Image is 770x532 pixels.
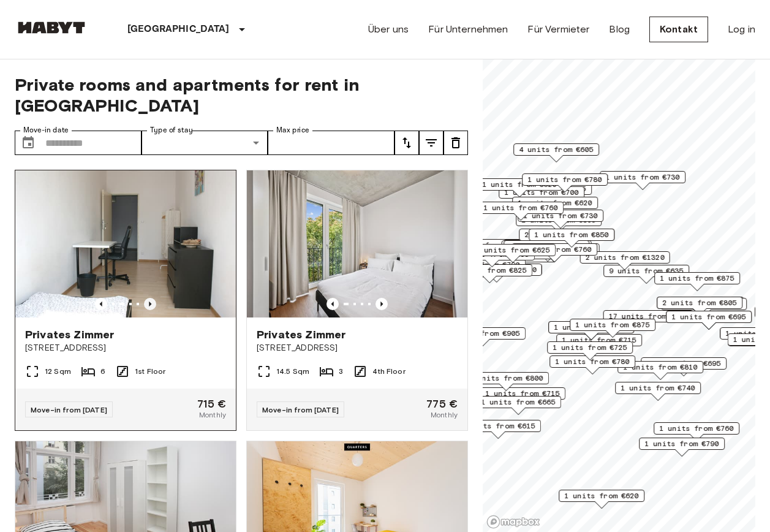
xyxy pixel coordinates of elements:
span: 1 units from €780 [555,356,630,367]
button: Previous image [95,298,107,310]
div: Map marker [475,396,561,415]
img: Habyt [15,21,88,34]
div: Map marker [522,173,608,192]
div: Map marker [549,355,635,374]
span: 3 units from €625 [475,245,550,256]
span: Private rooms and apartments for rent in [GEOGRAPHIC_DATA] [15,74,468,116]
span: 1 units from €875 [660,273,734,284]
span: 715 € [197,398,226,409]
span: 1 units from €665 [481,397,556,408]
span: 1st Floor [135,366,165,377]
a: Für Unternehmen [428,22,508,37]
span: 1 units from €695 [671,311,746,322]
span: Move-in from [DATE] [31,405,107,414]
div: Map marker [657,297,742,316]
span: 1 units from €760 [659,423,734,434]
span: 1 units from €800 [469,373,543,384]
button: tune [419,131,444,155]
p: [GEOGRAPHIC_DATA] [127,22,230,37]
span: Monthly [431,409,458,420]
label: Type of stay [150,125,193,135]
div: Map marker [504,240,589,259]
a: Für Vermieter [527,22,589,37]
span: 1 units from €725 [553,342,627,353]
span: Privates Zimmer [25,327,114,342]
div: Map marker [615,382,701,401]
div: Map marker [600,171,685,190]
div: Map marker [503,240,589,259]
div: Map marker [559,490,644,509]
span: 1 units from €740 [621,382,695,393]
span: 1 units from €715 [562,335,636,346]
span: 1 units from €905 [445,328,520,339]
div: Map marker [516,214,602,233]
a: Mapbox logo [486,515,540,529]
span: [STREET_ADDRESS] [257,342,458,354]
div: Map marker [477,178,562,197]
span: 1 units from €620 [482,179,557,190]
div: Map marker [512,197,598,216]
div: Map marker [502,240,592,259]
div: Map marker [666,311,752,330]
div: Map marker [570,319,655,338]
span: 9 units from €635 [609,265,684,276]
a: Blog [609,22,630,37]
span: 1 units from €780 [527,174,602,185]
img: Marketing picture of unit DE-01-041-02M [15,170,236,317]
div: Map marker [447,264,532,283]
span: 6 [100,366,105,377]
span: Privates Zimmer [257,327,345,342]
span: Move-in from [DATE] [262,405,339,414]
button: Previous image [144,298,156,310]
div: Map marker [603,265,689,284]
span: 775 € [426,398,458,409]
span: 1 units from €620 [564,490,639,501]
span: 4th Floor [372,366,405,377]
label: Move-in date [23,125,69,135]
span: 1 units from €715 [485,388,560,399]
div: Map marker [639,438,725,457]
span: 1 units from €790 [644,438,719,449]
a: Kontakt [649,17,708,42]
a: Marketing picture of unit DE-01-259-018-03QPrevious imagePrevious imagePrivates Zimmer[STREET_ADD... [246,170,468,431]
span: 2 units from €805 [662,297,737,308]
div: Map marker [519,229,605,248]
span: 14.5 Sqm [276,366,309,377]
div: Map marker [452,264,542,283]
button: tune [394,131,419,155]
div: Map marker [440,327,526,346]
span: 1 units from €730 [605,172,680,183]
span: 9 units from €665 [509,241,584,252]
span: 2 units from €695 [646,358,721,369]
div: Map marker [654,422,739,441]
button: Previous image [376,298,388,310]
span: 12 Sqm [45,366,71,377]
span: 4 units from €605 [519,144,594,155]
span: 3 [339,366,343,377]
div: Map marker [455,420,541,439]
div: Map marker [513,143,599,162]
img: Marketing picture of unit DE-01-259-018-03Q [247,170,467,317]
span: 1 units from €850 [534,229,609,240]
div: Map marker [440,239,530,258]
span: Monthly [199,409,226,420]
button: tune [444,131,468,155]
div: Map marker [529,229,614,248]
span: 1 units from €760 [483,202,558,213]
span: 17 units from €720 [609,311,688,322]
label: Max price [276,125,309,135]
div: Map marker [470,244,556,263]
span: 2 units from €655 [524,229,599,240]
span: 1 units from €825 [452,265,527,276]
div: Map marker [603,310,693,329]
a: Previous imagePrevious imagePrivates Zimmer[STREET_ADDRESS]12 Sqm61st FloorMove-in from [DATE]715... [15,170,236,431]
span: 1 units from €700 [504,187,579,198]
div: Map marker [641,357,727,376]
span: 2 units from €760 [517,244,592,255]
div: Map marker [547,341,633,360]
span: 21 units from €655 [446,240,525,251]
a: Log in [728,22,755,37]
span: 1 units from €810 [623,362,698,373]
button: Choose date [16,131,40,155]
span: 2 units from €615 [461,420,535,431]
